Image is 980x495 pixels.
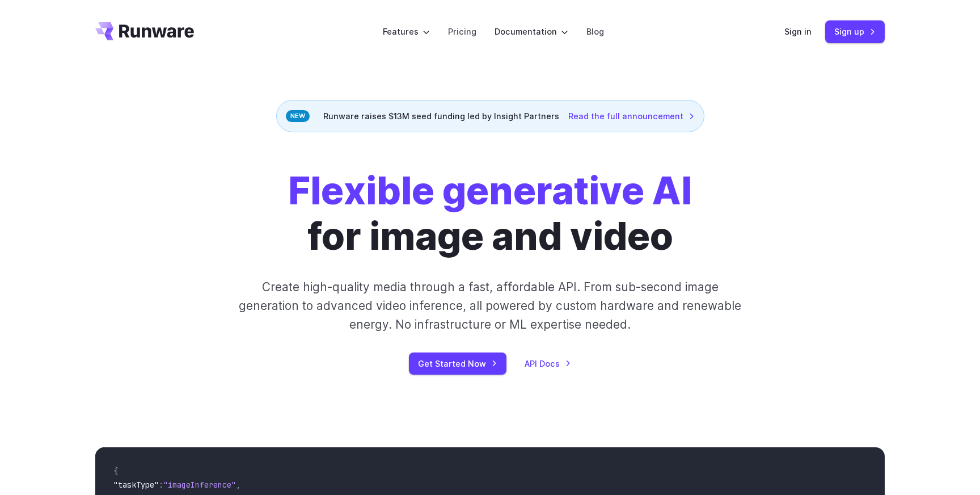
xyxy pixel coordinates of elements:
span: : [159,480,163,490]
a: Pricing [448,25,476,38]
a: Read the full announcement [568,110,695,123]
strong: Flexible generative AI [288,168,692,213]
span: , [236,480,240,490]
h1: for image and video [288,169,692,259]
a: API Docs [525,357,571,370]
span: "taskType" [113,480,159,490]
div: Runware raises $13M seed funding led by Insight Partners [276,100,704,132]
span: "imageInference" [163,480,236,490]
a: Sign in [784,25,812,38]
a: Sign up [825,20,885,43]
label: Documentation [495,25,568,38]
label: Features [383,25,430,38]
a: Go to / [95,22,194,40]
span: { [113,466,118,476]
a: Blog [586,25,604,38]
p: Create high-quality media through a fast, affordable API. From sub-second image generation to adv... [238,278,743,334]
a: Get Started Now [409,353,506,375]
